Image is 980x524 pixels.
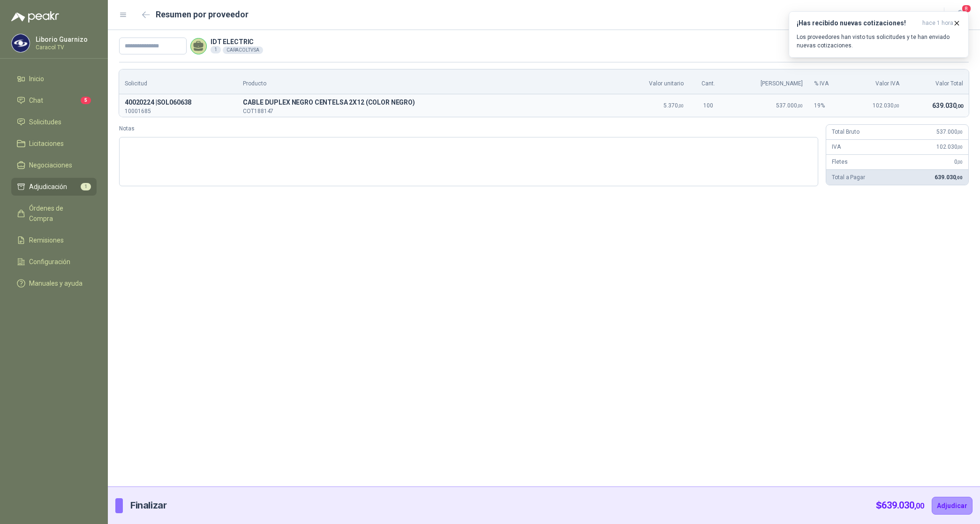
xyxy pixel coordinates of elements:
[776,102,803,109] span: 537.000
[935,174,963,181] span: 639.030
[905,69,969,94] th: Valor Total
[29,235,64,245] span: Remisiones
[957,129,963,135] span: ,00
[954,159,963,165] span: 0
[11,70,97,88] a: Inicio
[832,128,859,137] p: Total Bruto
[847,69,905,94] th: Valor IVA
[237,69,619,94] th: Producto
[211,46,221,53] div: 1
[36,36,94,43] p: Liborio Guarnizo
[952,7,969,23] button: 8
[11,113,97,131] a: Solicitudes
[119,69,237,94] th: Solicitud
[808,69,847,94] th: % IVA
[678,103,684,108] span: ,00
[957,159,963,165] span: ,00
[956,103,963,109] span: ,00
[156,8,249,21] h2: Resumen por proveedor
[789,11,969,58] button: ¡Has recibido nuevas cotizaciones!hace 1 hora Los proveedores han visto tus solicitudes y te han ...
[11,135,97,152] a: Licitaciones
[11,156,97,174] a: Negociaciones
[663,102,684,109] span: 5.370
[932,102,963,109] span: 639.030
[689,69,727,94] th: Cant.
[29,182,67,192] span: Adjudicación
[29,160,72,170] span: Negociaciones
[11,253,97,271] a: Configuración
[36,45,94,50] p: Caracol TV
[29,278,83,289] span: Manuales y ayuda
[29,117,61,127] span: Solicitudes
[29,95,43,106] span: Chat
[957,144,963,150] span: ,00
[873,102,899,109] span: 102.030
[11,231,97,249] a: Remisiones
[808,94,847,117] td: 19 %
[936,144,963,150] span: 102.030
[11,274,97,292] a: Manuales y ayuda
[130,498,166,513] p: Finalizar
[81,183,91,190] span: 1
[11,178,97,196] a: Adjudicación1
[922,19,953,27] span: hace 1 hora
[797,19,919,27] h3: ¡Has recibido nuevas cotizaciones!
[936,129,963,135] span: 537.000
[243,97,614,108] span: CABLE DUPLEX NEGRO CENTELSA 2X12 (COLOR NEGRO)
[125,97,232,108] p: 40020224 | SOL060638
[211,38,263,45] p: IDT ELECTRIC
[797,33,961,50] p: Los proveedores han visto tus solicitudes y te han enviado nuevas cotizaciones.
[29,74,44,84] span: Inicio
[223,46,263,54] div: CARACOLTV SA
[29,138,64,149] span: Licitaciones
[956,175,963,180] span: ,00
[11,91,97,109] a: Chat5
[894,103,899,108] span: ,00
[29,203,88,224] span: Órdenes de Compra
[243,108,614,114] p: COT188147
[119,124,818,133] label: Notas
[689,94,727,117] td: 100
[11,199,97,228] a: Órdenes de Compra
[620,69,690,94] th: Valor unitario
[914,501,924,510] span: ,00
[876,498,924,513] p: $
[797,103,803,108] span: ,00
[832,143,841,152] p: IVA
[832,158,847,167] p: Fletes
[243,97,614,108] p: C
[12,34,30,52] img: Company Logo
[832,173,865,182] p: Total a Pagar
[727,69,808,94] th: [PERSON_NAME]
[125,108,232,114] p: 10001685
[961,4,972,13] span: 8
[882,500,924,511] span: 639.030
[29,257,70,267] span: Configuración
[81,97,91,104] span: 5
[11,11,59,23] img: Logo peakr
[932,497,972,515] button: Adjudicar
